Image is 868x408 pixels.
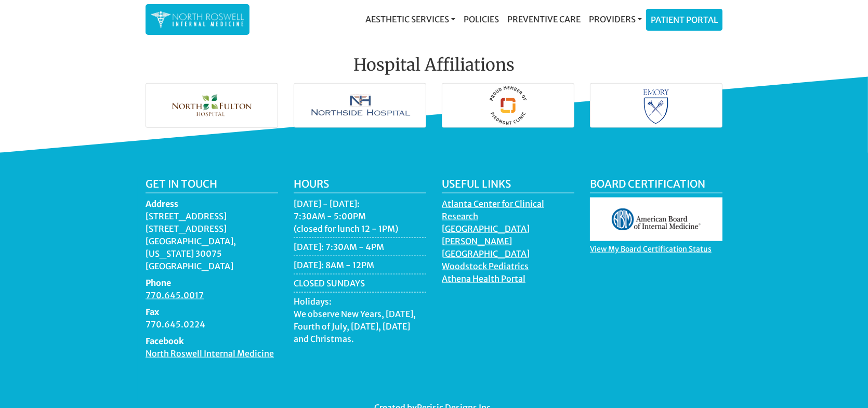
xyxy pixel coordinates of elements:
a: Athena Health Portal [442,273,525,286]
h2: Hospital Affiliations [146,30,722,79]
a: [GEOGRAPHIC_DATA][PERSON_NAME] [442,223,530,249]
img: aboim_logo.gif [590,198,722,241]
a: [GEOGRAPHIC_DATA] [442,248,530,261]
img: North Fulton Hospital [146,84,278,127]
dd: 770.645.0224 [146,318,278,331]
img: Piedmont Hospital [442,84,574,127]
h5: Useful Links [442,178,574,193]
dt: Fax [146,306,278,318]
a: Patient Portal [647,9,722,30]
dd: [STREET_ADDRESS] [STREET_ADDRESS] [GEOGRAPHIC_DATA], [US_STATE] 30075 [GEOGRAPHIC_DATA] [146,210,278,272]
a: Policies [459,9,503,30]
li: Holidays: We observe New Years, [DATE], Fourth of July, [DATE], [DATE] and Christmas. [294,295,426,348]
li: CLOSED SUNDAYS [294,277,426,293]
a: Preventive Care [503,9,585,30]
img: Emory Hospital [590,84,722,127]
li: [DATE] - [DATE]: 7:30AM - 5:00PM (closed for lunch 12 - 1PM) [294,198,426,238]
dt: Address [146,198,278,210]
img: North Roswell Internal Medicine [151,9,244,30]
li: [DATE]: 8AM - 12PM [294,259,426,274]
a: North Roswell Internal Medicine [146,348,274,361]
dt: Phone [146,277,278,289]
h5: Hours [294,178,426,193]
a: Aesthetic Services [361,9,459,30]
h5: Get in touch [146,178,278,193]
a: Atlanta Center for Clinical Research [442,199,544,224]
img: Northside Hospital [294,84,426,127]
a: 770.645.0017 [146,290,204,303]
a: Providers [585,9,646,30]
li: [DATE]: 7:30AM - 4PM [294,241,426,256]
a: View My Board Certification Status [590,244,712,256]
a: Woodstock Pediatrics [442,261,529,274]
dt: Facebook [146,335,278,347]
h5: Board Certification [590,178,722,193]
